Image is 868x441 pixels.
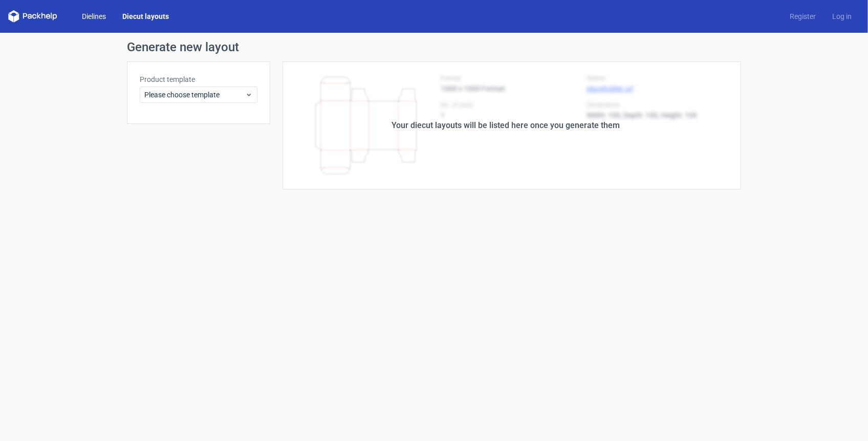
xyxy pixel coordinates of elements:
h1: Generate new layout [127,41,741,53]
a: Diecut layouts [114,11,177,22]
a: Register [782,11,824,22]
div: Your diecut layouts will be listed here once you generate them [392,119,620,132]
a: Dielines [74,11,114,22]
span: Please choose template [144,90,245,100]
label: Product template [140,74,257,85]
a: Log in [824,11,860,22]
